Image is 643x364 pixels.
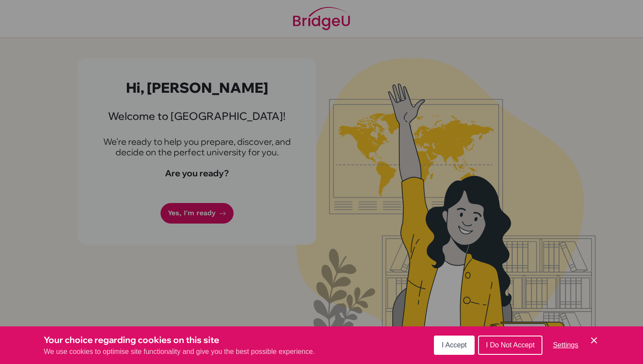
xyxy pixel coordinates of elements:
[44,346,315,357] p: We use cookies to optimise site functionality and give you the best possible experience.
[546,336,585,354] button: Settings
[44,333,315,346] h3: Your choice regarding cookies on this site
[486,341,535,349] span: I Do Not Accept
[589,335,599,346] button: Save and close
[553,341,578,349] span: Settings
[434,336,475,355] button: I Accept
[442,341,467,349] span: I Accept
[478,336,542,355] button: I Do Not Accept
